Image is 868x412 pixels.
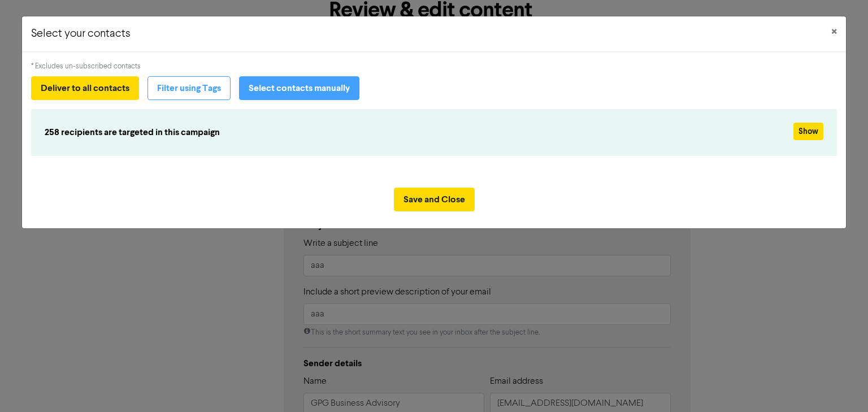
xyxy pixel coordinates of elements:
button: Deliver to all contacts [31,76,139,100]
iframe: Chat Widget [811,358,868,412]
button: Select contacts manually [239,76,359,100]
h6: 258 recipients are targeted in this campaign [45,127,691,138]
button: Save and Close [394,188,475,211]
span: × [831,24,837,41]
div: * Excludes un-subscribed contacts [31,61,836,72]
button: Show [793,123,823,140]
button: Filter using Tags [147,76,231,100]
button: Close [822,16,846,48]
h5: Select your contacts [31,25,131,42]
